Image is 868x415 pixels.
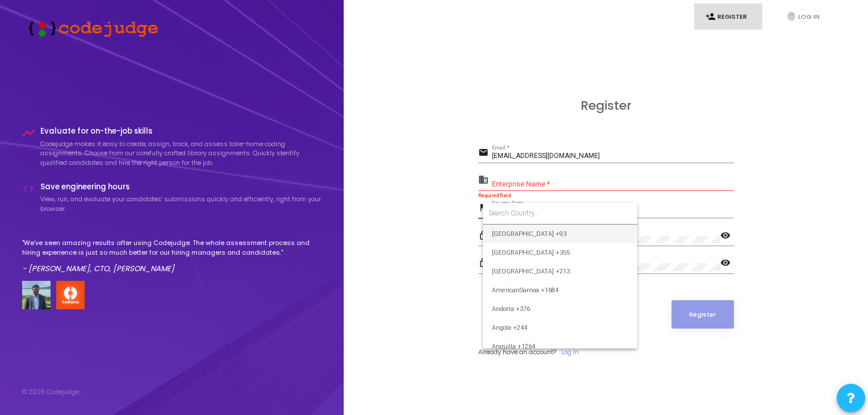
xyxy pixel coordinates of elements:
[492,281,628,300] span: AmericanSamoa +1684
[492,318,628,337] span: Angola +244
[492,300,628,318] span: Andorra +376
[492,262,628,281] span: [GEOGRAPHIC_DATA] +213
[492,337,628,356] span: Anguilla +1264
[492,225,628,243] span: [GEOGRAPHIC_DATA] +93
[492,243,628,262] span: [GEOGRAPHIC_DATA] +355
[489,208,632,218] input: Search Country...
